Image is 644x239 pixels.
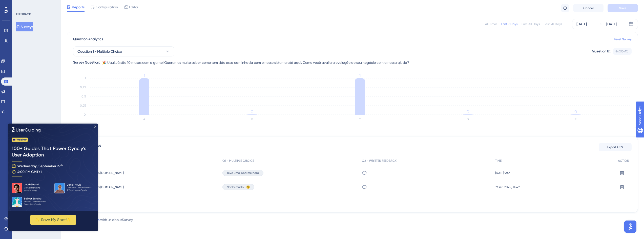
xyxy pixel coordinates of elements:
button: Question 1 - Multiple Choice [73,46,174,56]
tspan: 1 [85,76,86,80]
tspan: 0 [84,113,86,116]
span: Cancel [583,6,594,10]
span: Configuration [96,4,118,10]
text: D [467,117,469,121]
button: Cancel [573,4,604,12]
span: TIME [495,159,502,163]
button: Surveys [16,22,33,31]
div: [DATE] [606,21,617,27]
div: Close Preview [86,2,88,4]
tspan: 1 [144,73,145,78]
div: Last 7 Days [501,22,517,26]
span: Need Help? [12,1,32,7]
span: Q1 - MULTIPLE CHOICE [222,159,254,163]
div: 8d213417... [615,49,629,53]
div: [DATE] [576,21,587,27]
div: Question ID: [592,48,611,55]
span: Export CSV [607,145,623,149]
span: 🎉 Uau! Já são 10 meses com a gente! Queremos muito saber como tem sido essa caminhada com o nosso... [102,59,409,66]
span: [EMAIL_ADDRESS][DOMAIN_NAME] [76,185,124,189]
span: Nada mudou 😕 [227,185,250,189]
span: Reports [72,4,85,10]
div: Last 90 Days [544,22,562,26]
span: [DATE] 9:43 [495,171,510,175]
div: Survey Question: [73,59,100,66]
tspan: 0.5 [81,95,86,98]
text: A [143,117,145,121]
span: Save [619,6,626,10]
text: B [251,117,253,121]
tspan: 0 [467,109,469,114]
button: Save [608,4,638,12]
a: Reset Survey [614,37,632,41]
tspan: 0 [574,109,577,114]
span: ACTION [618,159,629,163]
tspan: 0.75 [80,86,86,89]
iframe: UserGuiding AI Assistant Launcher [623,219,638,234]
span: Question 1 - Multiple Choice [77,48,122,54]
span: Editor [129,4,138,10]
button: Export CSV [599,143,632,151]
span: [EMAIL_ADDRESS][DOMAIN_NAME] [76,171,124,175]
div: All Times [485,22,497,26]
text: C [359,117,361,121]
text: E [575,117,576,121]
span: Teve uma boa melhora [227,171,259,175]
span: Question Analytics [73,36,103,42]
tspan: 0.25 [80,104,86,107]
button: ✨ Save My Spot!✨ [22,91,68,101]
div: FEEDBACK [16,12,31,16]
tspan: 1 [359,73,361,78]
span: 19 set. 2025, 14:49 [495,185,520,189]
div: Last 30 Days [522,22,540,26]
tspan: 0 [251,109,253,114]
div: with us about Survey . [67,217,133,223]
span: Q2 - WRITTEN FEEDBACK [362,159,397,163]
